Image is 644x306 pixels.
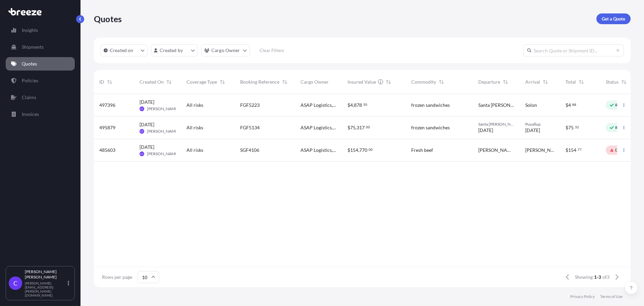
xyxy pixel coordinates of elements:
[347,148,350,152] span: $
[411,124,450,131] span: frozen sandwiches
[541,78,549,86] button: Sort
[151,44,198,56] button: createdBy Filter options
[354,103,362,107] span: 878
[140,121,154,128] span: [DATE]
[620,78,628,86] button: Sort
[478,127,493,134] span: [DATE]
[594,274,601,280] span: 1-3
[478,79,500,85] span: Departure
[525,147,555,154] span: [PERSON_NAME]
[606,79,619,85] span: Status
[218,78,226,86] button: Sort
[369,148,373,151] span: 00
[101,44,148,56] button: createdOn Filter options
[147,151,179,157] span: [PERSON_NAME]
[350,148,358,152] span: 154
[357,125,365,130] span: 317
[140,128,144,135] span: CC
[596,13,631,24] a: Get a Quote
[186,147,203,154] span: All risks
[6,91,75,104] a: Claims
[240,124,260,131] span: FGF5134
[6,40,75,54] a: Shipments
[211,47,240,54] p: Cargo Owner
[253,45,291,56] button: Clear Filters
[478,102,515,108] span: Santa [PERSON_NAME]
[6,74,75,87] a: Policies
[568,148,576,152] span: 154
[347,79,376,85] span: Insured Value
[501,78,509,86] button: Sort
[110,47,133,54] p: Created on
[6,57,75,71] a: Quotes
[301,79,329,85] span: Cargo Owner
[356,125,357,130] span: ,
[350,125,356,130] span: 75
[106,78,114,86] button: Sort
[525,79,540,85] span: Arrival
[578,148,582,151] span: 77
[478,122,515,127] span: Santa [PERSON_NAME]
[575,126,579,128] span: 32
[99,79,104,85] span: ID
[240,79,279,85] span: Booking Reference
[368,148,368,151] span: .
[615,102,627,108] p: Ready
[301,124,337,131] span: ASAP Logistics, LLC
[353,103,354,107] span: ,
[572,103,576,106] span: 88
[99,124,115,131] span: 495879
[22,111,39,118] p: Invoices
[22,27,38,34] p: Insights
[186,102,203,108] span: All risks
[411,102,450,108] span: frozen sandwiches
[478,147,515,154] span: [PERSON_NAME]
[240,147,259,154] span: SGF4106
[602,15,625,22] p: Get a Quote
[566,103,568,107] span: $
[186,79,217,85] span: Coverage Type
[281,78,289,86] button: Sort
[571,103,572,106] span: .
[363,103,367,106] span: 50
[359,148,367,152] span: 770
[25,281,66,297] p: [PERSON_NAME][EMAIL_ADDRESS][PERSON_NAME][DOMAIN_NAME]
[160,47,183,54] p: Created by
[602,274,609,280] span: of 3
[575,274,593,280] span: Showing
[201,44,250,56] button: cargoOwner Filter options
[186,124,203,131] span: All risks
[358,148,359,152] span: ,
[615,147,631,153] p: Declined
[147,106,179,112] span: [PERSON_NAME]
[525,122,555,127] span: Puyallup
[570,294,595,299] a: Privacy Policy
[411,147,433,154] span: Fresh beef
[140,105,144,112] span: CC
[301,102,337,108] span: ASAP Logistics, LLC
[577,148,577,151] span: .
[347,125,350,130] span: $
[94,13,122,24] p: Quotes
[13,280,17,287] span: C
[22,77,38,84] p: Policies
[350,103,353,107] span: 4
[6,107,75,121] a: Invoices
[99,147,115,154] span: 485603
[600,294,623,299] a: Terms of Use
[260,47,284,54] p: Clear Filters
[566,79,576,85] span: Total
[568,125,574,130] span: 75
[577,78,585,86] button: Sort
[22,94,36,101] p: Claims
[102,274,132,280] span: Rows per page
[165,78,173,86] button: Sort
[140,99,154,105] span: [DATE]
[574,126,575,128] span: .
[525,102,537,108] span: Solon
[568,103,571,107] span: 4
[347,103,350,107] span: $
[411,79,436,85] span: Commodity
